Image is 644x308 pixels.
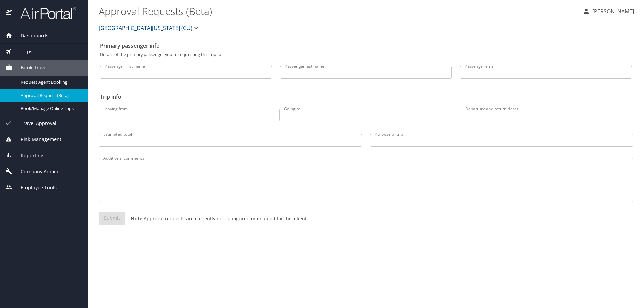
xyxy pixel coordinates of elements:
[12,32,48,39] span: Dashboards
[100,52,632,57] p: Details of the primary passenger you're requesting this trip for
[99,1,577,21] h1: Approval Requests (Beta)
[12,184,57,191] span: Employee Tools
[100,40,632,51] h2: Primary passenger info
[21,79,80,85] span: Request Agent Booking
[12,64,48,71] span: Book Travel
[21,105,80,112] span: Book/Manage Online Trips
[125,215,307,222] p: Approval requests are currently not configured or enabled for this client
[12,136,61,143] span: Risk Management
[131,215,144,222] strong: Note:
[12,120,56,127] span: Travel Approval
[590,7,634,15] p: [PERSON_NAME]
[96,21,203,35] button: [GEOGRAPHIC_DATA][US_STATE] (CU)
[580,5,637,17] button: [PERSON_NAME]
[12,48,32,55] span: Trips
[12,152,43,159] span: Reporting
[21,92,80,99] span: Approval Request (Beta)
[99,23,192,33] span: [GEOGRAPHIC_DATA][US_STATE] (CU)
[12,168,58,175] span: Company Admin
[6,7,13,20] img: icon-airportal.png
[100,91,632,102] h2: Trip info
[13,7,76,20] img: airportal-logo.png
